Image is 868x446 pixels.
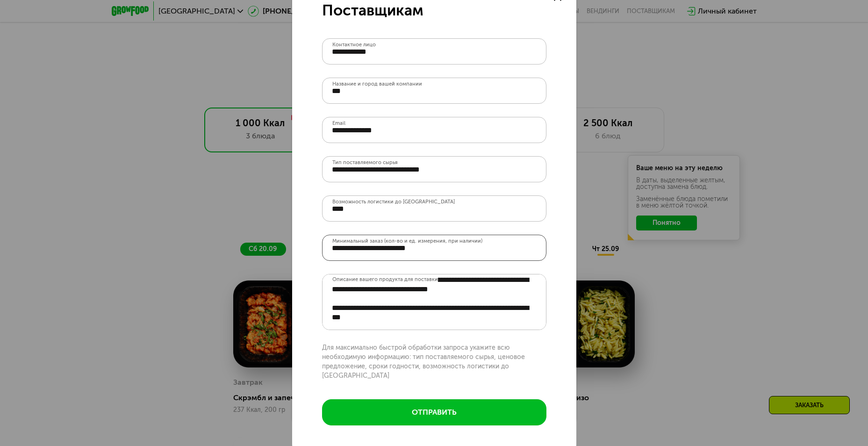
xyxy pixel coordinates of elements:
[322,343,546,381] p: Для максимально быстрой обработки запроса укажите всю необходимую информацию: тип поставляемого с...
[332,238,482,244] label: Минимальный заказ (кол-во и ед. измерения, при наличии)
[332,121,345,126] label: Email
[332,81,422,86] label: Название и город вашей компании
[332,275,438,284] label: Описание вашего продукта для поставки
[332,160,398,165] label: Тип поставляемого сырья
[332,199,455,204] label: Возможность логистики до [GEOGRAPHIC_DATA]
[332,42,376,47] label: Контактное лицо
[322,1,546,20] div: Поставщикам
[322,399,546,425] button: отправить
